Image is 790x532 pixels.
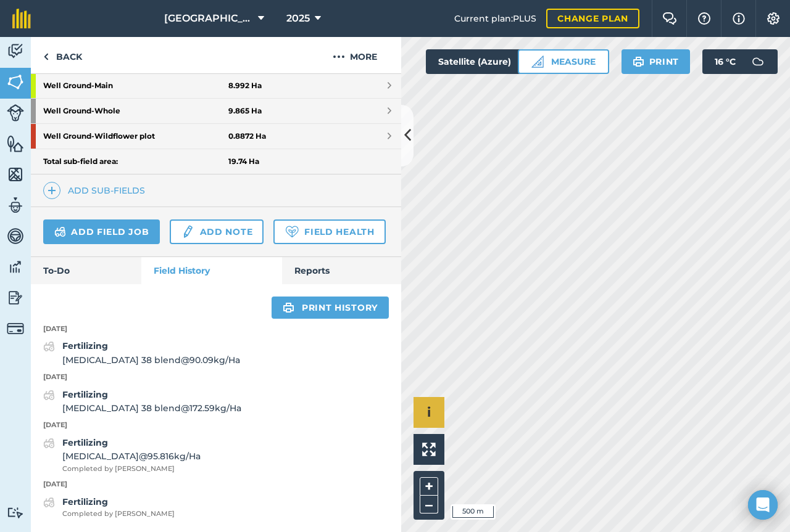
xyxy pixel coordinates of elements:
[7,258,24,276] img: svg+xml;base64,PD94bWwgdmVyc2lvbj0iMS4wIiBlbmNvZGluZz0idXRmLTgiPz4KPCEtLSBHZW5lcmF0b3I6IEFkb2JlIE...
[43,219,160,244] a: Add field job
[43,388,241,415] a: Fertilizing[MEDICAL_DATA] 38 blend@172.59kg/Ha
[697,12,712,25] img: A question mark icon
[273,219,385,244] a: Field Health
[31,257,141,284] a: To-Do
[286,11,310,26] span: 2025
[7,227,24,245] img: svg+xml;base64,PD94bWwgdmVyc2lvbj0iMS4wIiBlbmNvZGluZz0idXRmLTgiPz4KPCEtLSBHZW5lcmF0b3I6IEFkb2JlIE...
[282,257,401,284] a: Reports
[62,509,175,520] span: Completed by [PERSON_NAME]
[546,9,639,28] a: Change plan
[43,495,175,520] a: FertilizingCompleted by [PERSON_NAME]
[7,196,24,215] img: svg+xml;base64,PD94bWwgdmVyc2lvbj0iMS4wIiBlbmNvZGluZz0idXRmLTgiPz4KPCEtLSBHZW5lcmF0b3I6IEFkb2JlIE...
[62,496,108,507] strong: Fertilizing
[62,353,240,367] span: [MEDICAL_DATA] 38 blend @ 90.09 kg / Ha
[31,124,401,149] a: Well Ground-Wildflower plot0.8872 Ha
[420,496,438,514] button: –
[48,183,56,198] img: svg+xml;base64,PHN2ZyB4bWxucz0iaHR0cDovL3d3dy53My5vcmcvMjAwMC9zdmciIHdpZHRoPSIxNCIgaGVpZ2h0PSIyNC...
[43,182,150,199] a: Add sub-fields
[748,490,778,520] div: Open Intercom Messenger
[31,420,401,431] p: [DATE]
[62,449,201,463] span: [MEDICAL_DATA] @ 95.816 kg / Ha
[31,99,401,123] a: Well Ground-Whole9.865 Ha
[766,12,781,25] img: A cog icon
[7,134,24,153] img: svg+xml;base64,PHN2ZyB4bWxucz0iaHR0cDovL3d3dy53My5vcmcvMjAwMC9zdmciIHdpZHRoPSI1NiIgaGVpZ2h0PSI2MC...
[43,436,201,474] a: Fertilizing[MEDICAL_DATA]@95.816kg/HaCompleted by [PERSON_NAME]
[43,388,55,403] img: svg+xml;base64,PD94bWwgdmVyc2lvbj0iMS4wIiBlbmNvZGluZz0idXRmLTgiPz4KPCEtLSBHZW5lcmF0b3I6IEFkb2JlIE...
[164,11,253,26] span: [GEOGRAPHIC_DATA]
[43,99,228,123] strong: Well Ground - Whole
[228,81,262,91] strong: 8.992 Ha
[518,49,609,74] button: Measure
[31,324,401,335] p: [DATE]
[7,289,24,307] img: svg+xml;base64,PD94bWwgdmVyc2lvbj0iMS4wIiBlbmNvZGluZz0idXRmLTgiPz4KPCEtLSBHZW5lcmF0b3I6IEFkb2JlIE...
[422,443,436,456] img: Four arrows, one pointing top left, one top right, one bottom right and the last bottom left
[7,320,24,337] img: svg+xml;base64,PD94bWwgdmVyc2lvbj0iMS4wIiBlbmNvZGluZz0idXRmLTgiPz4KPCEtLSBHZW5lcmF0b3I6IEFkb2JlIE...
[414,397,444,428] button: i
[662,12,677,25] img: Two speech bubbles overlapping with the left bubble in the forefront
[141,257,281,284] a: Field History
[746,49,770,74] img: svg+xml;base64,PD94bWwgdmVyc2lvbj0iMS4wIiBlbmNvZGluZz0idXRmLTgiPz4KPCEtLSBHZW5lcmF0b3I6IEFkb2JlIE...
[62,401,241,415] span: [MEDICAL_DATA] 38 blend @ 172.59 kg / Ha
[7,42,24,60] img: svg+xml;base64,PD94bWwgdmVyc2lvbj0iMS4wIiBlbmNvZGluZz0idXRmLTgiPz4KPCEtLSBHZW5lcmF0b3I6IEFkb2JlIE...
[31,479,401,490] p: [DATE]
[283,300,294,315] img: svg+xml;base64,PHN2ZyB4bWxucz0iaHR0cDovL3d3dy53My5vcmcvMjAwMC9zdmciIHdpZHRoPSIxOSIgaGVpZ2h0PSIyNC...
[7,507,24,518] img: svg+xml;base64,PD94bWwgdmVyc2lvbj0iMS4wIiBlbmNvZGluZz0idXRmLTgiPz4KPCEtLSBHZW5lcmF0b3I6IEFkb2JlIE...
[43,73,228,98] strong: Well Ground - Main
[531,55,544,68] img: Ruler icon
[715,49,736,74] span: 16 ° C
[62,437,108,448] strong: Fertilizing
[333,49,345,64] img: svg+xml;base64,PHN2ZyB4bWxucz0iaHR0cDovL3d3dy53My5vcmcvMjAwMC9zdmciIHdpZHRoPSIyMCIgaGVpZ2h0PSIyNC...
[228,157,259,166] strong: 19.74 Ha
[31,73,401,98] a: Well Ground-Main8.992 Ha
[454,12,536,25] span: Current plan : PLUS
[426,49,544,74] button: Satellite (Azure)
[7,165,24,184] img: svg+xml;base64,PHN2ZyB4bWxucz0iaHR0cDovL3d3dy53My5vcmcvMjAwMC9zdmciIHdpZHRoPSI1NiIgaGVpZ2h0PSI2MC...
[272,297,389,319] a: Print history
[43,495,55,510] img: svg+xml;base64,PD94bWwgdmVyc2lvbj0iMS4wIiBlbmNvZGluZz0idXRmLTgiPz4KPCEtLSBHZW5lcmF0b3I6IEFkb2JlIE...
[54,224,66,239] img: svg+xml;base64,PD94bWwgdmVyc2lvbj0iMS4wIiBlbmNvZGluZz0idXRmLTgiPz4KPCEtLSBHZW5lcmF0b3I6IEFkb2JlIE...
[228,131,266,141] strong: 0.8872 Ha
[43,339,240,367] a: Fertilizing[MEDICAL_DATA] 38 blend@90.09kg/Ha
[633,54,644,69] img: svg+xml;base64,PHN2ZyB4bWxucz0iaHR0cDovL3d3dy53My5vcmcvMjAwMC9zdmciIHdpZHRoPSIxOSIgaGVpZ2h0PSIyNC...
[427,404,431,420] span: i
[7,73,24,91] img: svg+xml;base64,PHN2ZyB4bWxucz0iaHR0cDovL3d3dy53My5vcmcvMjAwMC9zdmciIHdpZHRoPSI1NiIgaGVpZ2h0PSI2MC...
[733,11,745,26] img: svg+xml;base64,PHN2ZyB4bWxucz0iaHR0cDovL3d3dy53My5vcmcvMjAwMC9zdmciIHdpZHRoPSIxNyIgaGVpZ2h0PSIxNy...
[228,106,262,116] strong: 9.865 Ha
[12,9,31,28] img: fieldmargin Logo
[181,224,194,239] img: svg+xml;base64,PD94bWwgdmVyc2lvbj0iMS4wIiBlbmNvZGluZz0idXRmLTgiPz4KPCEtLSBHZW5lcmF0b3I6IEFkb2JlIE...
[62,340,108,351] strong: Fertilizing
[702,49,778,74] button: 16 °C
[170,219,264,244] a: Add note
[622,49,691,74] button: Print
[62,464,201,475] span: Completed by [PERSON_NAME]
[31,37,94,73] a: Back
[43,436,55,451] img: svg+xml;base64,PD94bWwgdmVyc2lvbj0iMS4wIiBlbmNvZGluZz0idXRmLTgiPz4KPCEtLSBHZW5lcmF0b3I6IEFkb2JlIE...
[43,157,228,166] strong: Total sub-field area:
[31,372,401,383] p: [DATE]
[43,339,55,354] img: svg+xml;base64,PD94bWwgdmVyc2lvbj0iMS4wIiBlbmNvZGluZz0idXRmLTgiPz4KPCEtLSBHZW5lcmF0b3I6IEFkb2JlIE...
[43,49,49,64] img: svg+xml;base64,PHN2ZyB4bWxucz0iaHR0cDovL3d3dy53My5vcmcvMjAwMC9zdmciIHdpZHRoPSI5IiBoZWlnaHQ9IjI0Ii...
[420,477,438,496] button: +
[62,389,108,400] strong: Fertilizing
[7,104,24,121] img: svg+xml;base64,PD94bWwgdmVyc2lvbj0iMS4wIiBlbmNvZGluZz0idXRmLTgiPz4KPCEtLSBHZW5lcmF0b3I6IEFkb2JlIE...
[309,37,401,73] button: More
[43,124,228,149] strong: Well Ground - Wildflower plot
